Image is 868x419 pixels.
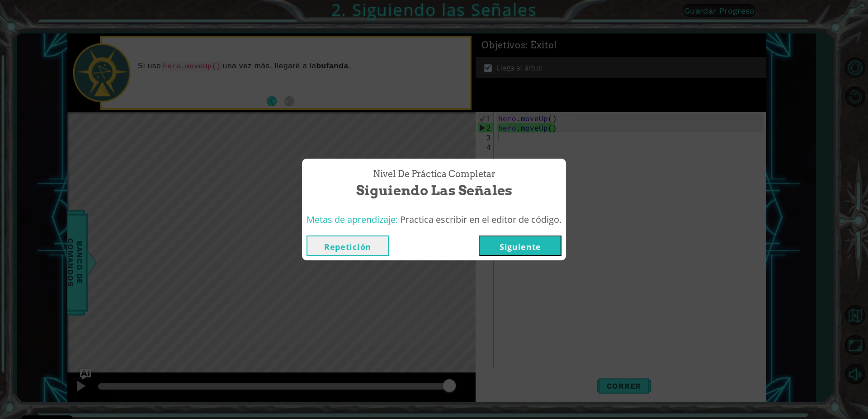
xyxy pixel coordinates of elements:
span: Siguiendo las Señales [356,181,512,200]
span: Metas de aprendizaje: [307,213,398,226]
button: Repetición [307,235,389,256]
span: Practica escribir en el editor de código. [400,213,561,226]
button: Siguiente [479,235,561,256]
span: Nivel de Práctica Completar [373,168,495,181]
